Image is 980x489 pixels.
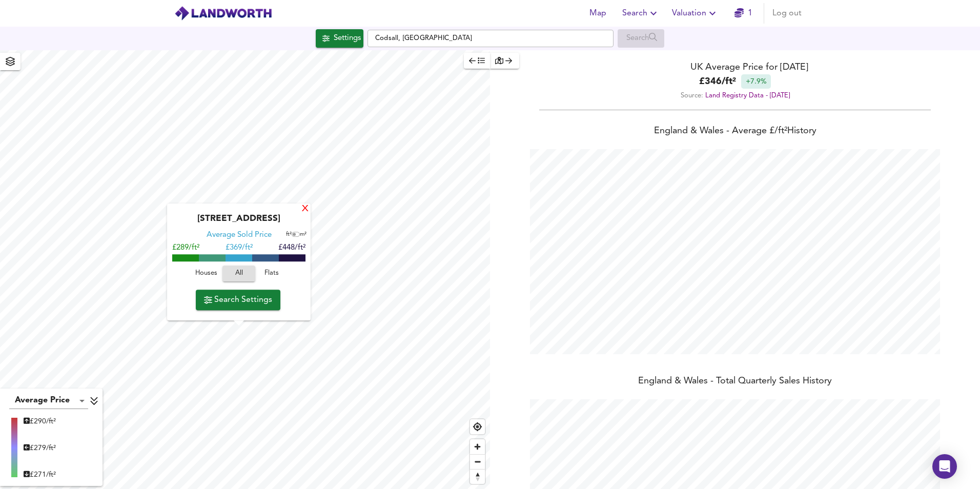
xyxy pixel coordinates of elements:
[192,268,220,280] span: Houses
[932,454,957,479] div: Open Intercom Messenger
[207,231,272,241] div: Average Sold Price
[196,290,280,310] button: Search Settings
[190,266,222,282] button: Houses
[618,3,664,24] button: Search
[772,6,802,21] span: Log out
[470,469,485,484] button: Reset bearing to north
[741,74,771,89] div: +7.9%
[672,6,719,21] span: Valuation
[585,6,610,21] span: Map
[618,29,664,48] div: Enable a Source before running a Search
[228,268,250,280] span: All
[316,29,363,48] div: Click to configure Search Settings
[768,3,806,24] button: Log out
[581,3,614,24] button: Map
[334,32,361,45] div: Settings
[734,6,752,21] a: 1
[470,470,485,484] span: Reset bearing to north
[470,454,485,469] button: Zoom out
[24,470,56,480] div: £ 271/ft²
[278,244,305,252] span: £448/ft²
[226,244,253,252] span: £ 369/ft²
[668,3,723,24] button: Valuation
[622,6,660,21] span: Search
[174,6,272,21] img: logo
[490,375,980,389] div: England & Wales - Total Quarterly Sales History
[470,439,485,454] button: Zoom in
[172,214,305,231] div: [STREET_ADDRESS]
[24,416,56,426] div: £ 290/ft²
[470,455,485,469] span: Zoom out
[301,205,310,214] div: X
[222,266,255,282] button: All
[24,443,56,453] div: £ 279/ft²
[258,268,285,280] span: Flats
[705,92,790,99] a: Land Registry Data - [DATE]
[204,293,272,307] span: Search Settings
[490,60,980,74] div: UK Average Price for [DATE]
[300,232,307,238] span: m²
[9,393,88,409] div: Average Price
[367,30,614,47] input: Enter a location...
[490,125,980,139] div: England & Wales - Average £/ ft² History
[172,244,199,252] span: £289/ft²
[316,29,363,48] button: Settings
[699,75,736,89] b: £ 346 / ft²
[286,232,292,238] span: ft²
[727,3,760,24] button: 1
[490,89,980,103] div: Source:
[255,266,288,282] button: Flats
[470,419,485,434] button: Find my location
